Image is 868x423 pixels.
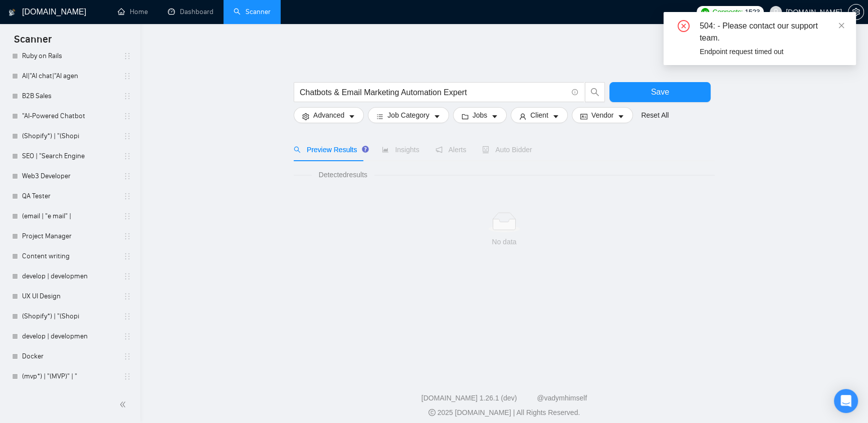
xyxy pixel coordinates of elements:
[312,169,374,180] span: Detected results
[537,394,587,402] a: @vadymhimself
[348,113,355,120] span: caret-down
[123,352,131,360] span: holder
[473,110,488,121] span: Jobs
[22,206,117,226] a: (email | "e mail" |
[421,394,517,402] a: [DOMAIN_NAME] 1.26.1 (dev)
[713,7,743,18] span: Connects:
[482,146,489,153] span: robot
[22,46,117,66] a: Ruby on Rails
[848,4,864,20] button: setting
[22,246,117,266] a: Content writing
[123,332,131,340] span: holder
[834,389,858,413] div: Open Intercom Messenger
[123,212,131,220] span: holder
[123,132,131,140] span: holder
[22,326,117,346] a: develop | developmen
[572,107,633,123] button: idcardVendorcaret-down
[22,186,117,206] a: QA Tester
[678,20,690,32] span: close-circle
[123,312,131,320] span: holder
[22,166,117,186] a: Web3 Developer
[22,126,117,146] a: (Shopify*) | "(Shopi
[234,8,271,16] a: searchScanner
[123,372,131,380] span: holder
[641,110,669,121] a: Reset All
[302,236,707,247] div: No data
[22,366,117,386] a: (mvp*) | "(MVP)" | "
[22,86,117,106] a: B2B Sales
[585,88,604,97] span: search
[123,112,131,120] span: holder
[22,66,117,86] a: AI|"AI chat|"AI agen
[585,82,605,102] button: search
[382,146,389,153] span: area-chart
[9,5,16,21] img: logo
[123,232,131,240] span: holder
[433,113,441,120] span: caret-down
[530,110,548,121] span: Client
[22,266,117,286] a: develop | developmen
[294,107,364,123] button: settingAdvancedcaret-down
[22,306,117,326] a: (Shopify*) | "(Shopi
[294,146,301,153] span: search
[22,286,117,306] a: UX UI Design
[772,9,779,16] span: user
[617,113,624,120] span: caret-down
[119,399,129,409] span: double-left
[168,8,213,16] a: dashboardDashboard
[387,110,429,121] span: Job Category
[123,292,131,300] span: holder
[491,113,498,120] span: caret-down
[123,152,131,160] span: holder
[700,46,844,57] div: Endpoint request timed out
[123,72,131,80] span: holder
[700,20,844,44] div: 504: - Please contact our support team.
[22,346,117,366] a: Docker
[519,113,526,120] span: user
[382,146,419,154] span: Insights
[453,107,507,123] button: folderJobscaret-down
[462,113,469,120] span: folder
[745,7,760,18] span: 1523
[368,107,449,123] button: barsJob Categorycaret-down
[436,146,443,153] span: notification
[848,8,863,16] span: setting
[123,252,131,260] span: holder
[22,106,117,126] a: "AI-Powered Chatbot
[580,113,587,120] span: idcard
[609,82,711,102] button: Save
[148,407,860,418] div: 2025 [DOMAIN_NAME] | All Rights Reserved.
[123,52,131,60] span: holder
[123,92,131,100] span: holder
[22,226,117,246] a: Project Manager
[591,110,613,121] span: Vendor
[482,146,532,154] span: Auto Bidder
[313,110,344,121] span: Advanced
[123,172,131,180] span: holder
[428,409,436,416] span: copyright
[511,107,568,123] button: userClientcaret-down
[848,8,864,16] a: setting
[552,113,559,120] span: caret-down
[436,146,467,154] span: Alerts
[651,86,669,98] span: Save
[361,145,370,154] div: Tooltip anchor
[123,192,131,200] span: holder
[118,8,148,16] a: homeHome
[701,8,709,16] img: upwork-logo.png
[294,146,366,154] span: Preview Results
[123,272,131,280] span: holder
[838,22,845,29] span: close
[376,113,383,120] span: bars
[572,89,578,96] span: info-circle
[22,146,117,166] a: SEO | "Search Engine
[6,32,60,53] span: Scanner
[300,86,567,99] input: Search Freelance Jobs...
[302,113,309,120] span: setting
